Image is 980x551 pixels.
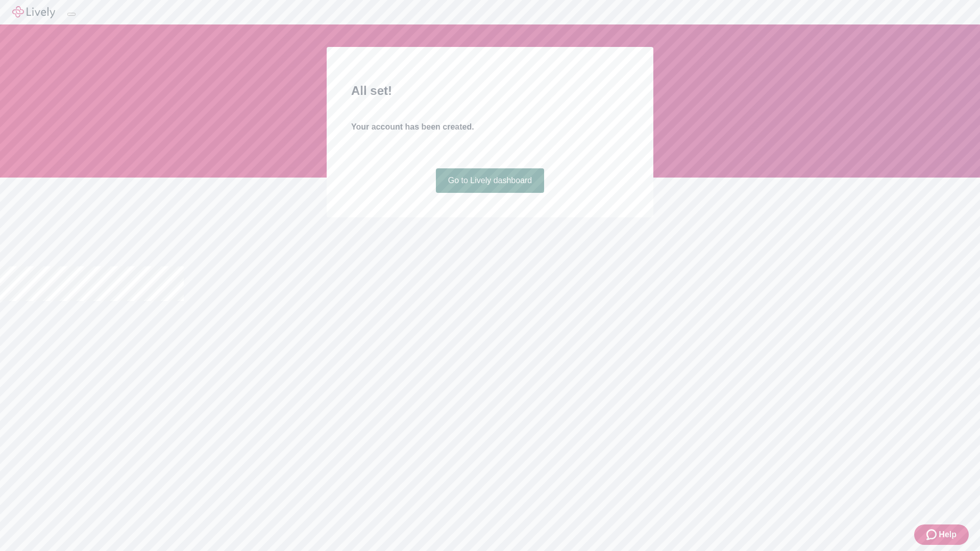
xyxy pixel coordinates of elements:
[12,6,55,18] img: Lively
[67,13,76,16] button: Log out
[351,121,629,133] h4: Your account has been created.
[926,529,939,541] svg: Zendesk support icon
[351,82,629,100] h2: All set!
[436,168,545,193] a: Go to Lively dashboard
[914,524,969,545] button: Zendesk support iconHelp
[939,529,957,541] span: Help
